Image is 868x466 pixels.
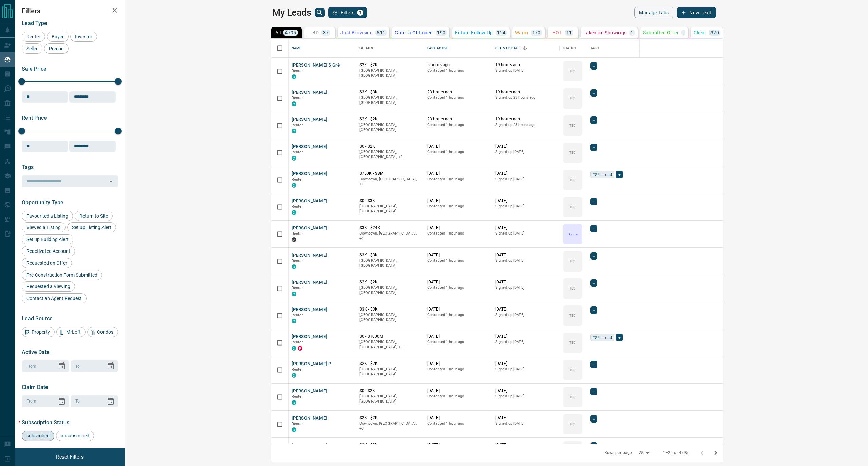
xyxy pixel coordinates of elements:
div: Condos [87,327,118,337]
span: MrLoft [64,329,83,335]
div: + [616,171,623,178]
span: Renter [292,204,303,209]
p: TBD [569,150,576,155]
p: [DATE] [427,361,488,367]
span: Property [29,329,52,335]
span: 1 [358,10,363,15]
div: Return to Site [75,211,113,221]
p: TBD [569,340,576,345]
button: Choose date [104,359,117,373]
p: TBD [569,394,576,399]
p: Taken on Showings [584,30,627,35]
p: [DATE] [427,415,488,421]
div: unsubscribed [56,431,94,441]
p: Contacted 1 hour ago [427,367,488,372]
p: [DATE] [427,144,488,149]
p: Warm [515,30,528,35]
p: [GEOGRAPHIC_DATA], [GEOGRAPHIC_DATA] [359,68,421,78]
div: mrloft.ca [292,237,296,242]
div: Contact an Agent Request [22,293,87,303]
p: Signed up [DATE] [495,231,556,236]
p: [DATE] [495,279,556,285]
p: Criteria Obtained [395,30,433,35]
button: Filters1 [328,7,367,18]
span: Opportunity Type [22,199,63,206]
span: Requested an Offer [24,260,70,266]
p: Signed up 23 hours ago [495,122,556,128]
span: Renter [292,340,303,344]
div: Investor [70,32,97,42]
div: Renter [22,32,45,42]
div: + [590,144,597,151]
span: + [593,307,595,314]
span: Renter [292,231,303,236]
span: Rent Price [22,115,47,121]
span: Condos [95,329,116,335]
p: Signed up [DATE] [495,204,556,209]
div: condos.ca [292,373,296,378]
p: 23 hours ago [427,89,488,95]
p: $0 - $2K [359,144,421,149]
p: 511 [377,30,385,35]
div: Tags [590,39,599,58]
button: [PERSON_NAME] P [292,361,331,367]
p: Signed up [DATE] [495,68,556,73]
span: Reactivated Account [24,248,73,254]
div: + [616,334,623,341]
span: Return to Site [77,213,110,219]
div: + [590,279,597,287]
button: Go to next page [709,446,722,460]
p: Signed up [DATE] [495,149,556,155]
div: Set up Building Alert [22,234,73,244]
p: [DATE] [495,442,556,448]
button: [PERSON_NAME] [292,306,327,313]
span: Seller [24,46,40,51]
button: New Lead [677,7,716,18]
p: Signed up [DATE] [495,176,556,182]
p: TBD [569,259,576,264]
p: [GEOGRAPHIC_DATA], [GEOGRAPHIC_DATA] [359,285,421,296]
p: Signed up [DATE] [495,367,556,372]
p: [DATE] [427,225,488,231]
p: 320 [710,30,719,35]
span: + [593,198,595,205]
button: [PERSON_NAME] [292,388,327,394]
p: TBD [569,313,576,318]
div: condos.ca [292,319,296,323]
p: Toronto [359,231,421,241]
p: [GEOGRAPHIC_DATA], [GEOGRAPHIC_DATA] [359,258,421,268]
div: condos.ca [292,400,296,405]
span: Buyer [49,34,66,39]
span: + [618,334,621,341]
div: condos.ca [292,156,296,161]
p: Contacted 1 hour ago [427,394,488,399]
p: [DATE] [495,388,556,394]
span: Renter [292,286,303,290]
span: unsubscribed [58,433,92,439]
p: Downtown, West End, Toronto [359,421,421,431]
span: ISR Lead [593,334,612,341]
span: Tags [22,164,34,170]
span: + [618,171,621,178]
div: + [590,62,597,70]
p: TBD [569,286,576,291]
p: HOT [552,30,562,35]
p: [DATE] [427,334,488,339]
div: Pre-Construction Form Submitted [22,270,102,280]
button: [PERSON_NAME] [292,198,327,204]
div: Buyer [47,32,69,42]
div: condos.ca [292,129,296,133]
p: East End, Etobicoke, North York, Scarborough, Toronto [359,339,421,350]
div: + [590,252,597,260]
div: + [590,116,597,124]
p: Signed up [DATE] [495,421,556,426]
span: Renter [24,34,43,39]
p: $2K - $2K [359,415,421,421]
div: condos.ca [292,74,296,79]
span: Pre-Construction Form Submitted [24,272,100,278]
div: Reactivated Account [22,246,75,256]
div: Details [359,39,373,58]
div: + [590,361,597,368]
p: TBD [569,422,576,427]
p: [GEOGRAPHIC_DATA], [GEOGRAPHIC_DATA] [359,122,421,133]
